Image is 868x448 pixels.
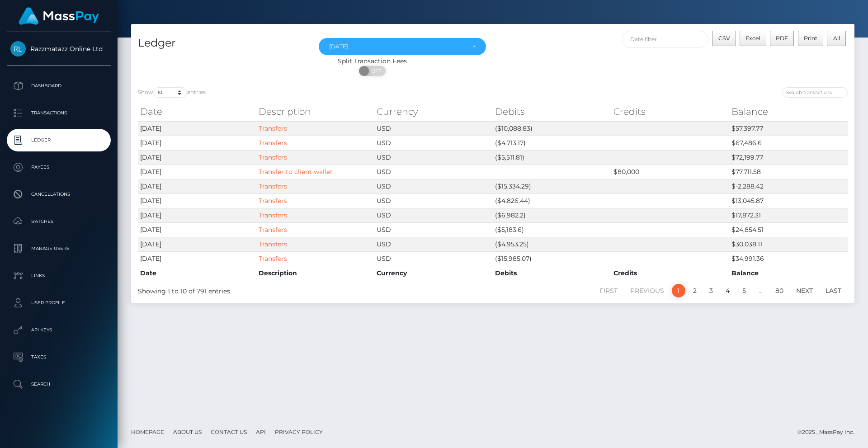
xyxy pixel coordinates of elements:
[170,425,205,439] a: About Us
[259,168,333,176] a: Transfer to client wallet
[493,193,611,208] td: ($4,826.44)
[770,31,794,46] button: PDF
[374,150,493,165] td: USD
[10,323,107,337] p: API Keys
[138,121,256,136] td: [DATE]
[493,103,611,121] th: Debits
[329,43,465,50] div: [DATE]
[688,284,702,297] a: 2
[10,242,107,255] p: Manage Users
[374,193,493,208] td: USD
[791,284,818,297] a: Next
[493,266,611,280] th: Debits
[131,57,613,66] div: Split Transaction Fees
[10,269,107,283] p: Links
[804,35,817,42] span: Print
[259,226,287,234] a: Transfers
[138,103,256,121] th: Date
[127,425,168,439] a: Homepage
[138,179,256,193] td: [DATE]
[10,377,107,391] p: Search
[374,165,493,179] td: USD
[7,156,111,179] a: Payees
[10,79,107,93] p: Dashboard
[745,35,760,42] span: Excel
[7,264,111,287] a: Links
[7,237,111,260] a: Manage Users
[729,136,848,150] td: $67,486.6
[721,284,735,297] a: 4
[611,103,730,121] th: Credits
[611,165,730,179] td: $80,000
[256,266,375,280] th: Description
[259,139,287,147] a: Transfers
[493,237,611,251] td: ($4,953.25)
[729,251,848,266] td: $34,991.36
[374,103,493,121] th: Currency
[7,45,111,53] span: Razzmatazz Online Ltd
[374,237,493,251] td: USD
[138,251,256,266] td: [DATE]
[493,208,611,222] td: ($6,982.2)
[797,427,861,437] div: © 2025 , MassPay Inc.
[138,150,256,165] td: [DATE]
[374,222,493,237] td: USD
[138,222,256,237] td: [DATE]
[729,266,848,280] th: Balance
[259,182,287,190] a: Transfers
[374,136,493,150] td: USD
[729,103,848,121] th: Balance
[622,31,709,47] input: Date filter
[259,240,287,248] a: Transfers
[374,266,493,280] th: Currency
[259,153,287,161] a: Transfers
[138,266,256,280] th: Date
[493,179,611,193] td: ($15,334.29)
[729,165,848,179] td: $77,711.58
[10,296,107,310] p: User Profile
[10,188,107,201] p: Cancellations
[718,35,730,42] span: CSV
[729,208,848,222] td: $17,872.31
[493,121,611,136] td: ($10,088.83)
[256,103,375,121] th: Description
[672,284,685,297] a: 1
[493,136,611,150] td: ($4,713.17)
[7,292,111,314] a: User Profile
[374,251,493,266] td: USD
[827,31,846,46] button: All
[10,350,107,364] p: Taxes
[10,41,26,57] img: Razzmatazz Online Ltd
[776,35,788,42] span: PDF
[364,66,387,76] span: OFF
[493,222,611,237] td: ($5,183.6)
[7,75,111,97] a: Dashboard
[374,208,493,222] td: USD
[729,150,848,165] td: $72,199.77
[729,237,848,251] td: $30,038.11
[712,31,736,46] button: CSV
[153,87,187,98] select: Showentries
[737,284,751,297] a: 5
[252,425,269,439] a: API
[729,222,848,237] td: $24,854.51
[10,215,107,228] p: Batches
[259,124,287,132] a: Transfers
[7,319,111,341] a: API Keys
[138,208,256,222] td: [DATE]
[7,373,111,396] a: Search
[729,179,848,193] td: $-2,288.42
[259,255,287,263] a: Transfers
[740,31,766,46] button: Excel
[833,35,840,42] span: All
[611,266,730,280] th: Credits
[138,283,426,296] div: Showing 1 to 10 of 791 entries
[319,38,486,55] button: Sep 2025
[7,129,111,151] a: Ledger
[770,284,788,297] a: 80
[138,136,256,150] td: [DATE]
[207,425,250,439] a: Contact Us
[259,211,287,219] a: Transfers
[7,346,111,368] a: Taxes
[729,121,848,136] td: $57,397.77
